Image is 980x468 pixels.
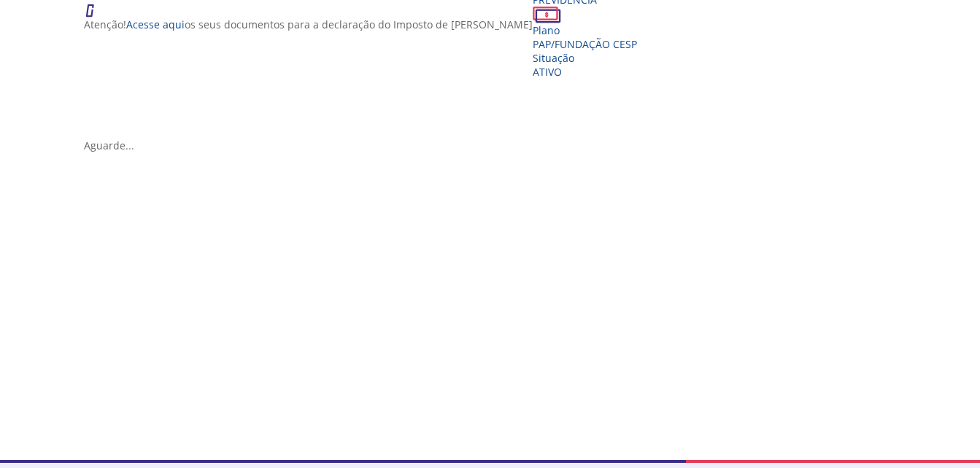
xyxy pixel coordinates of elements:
span: PAP/Fundação CESP [533,37,637,51]
a: Acesse aqui [126,17,185,31]
div: Aguarde... [84,139,907,152]
iframe: Iframe [84,167,907,429]
div: Situação [533,51,637,65]
p: Atenção! os seus documentos para a declaração do Imposto de [PERSON_NAME] [84,17,533,31]
span: Ativo [533,65,562,79]
img: ico_dinheiro.png [533,7,561,23]
div: Plano [533,23,637,37]
section: <span lang="en" dir="ltr">IFrameProdutos</span> [84,167,907,432]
